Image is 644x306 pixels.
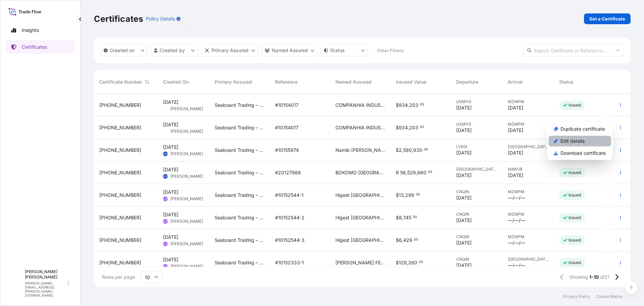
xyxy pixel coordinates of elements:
a: Duplicate certificate [548,124,611,134]
p: Download certificate [560,150,606,157]
p: Certificates [94,13,143,24]
div: Actions [547,122,612,160]
p: Policy Details [146,15,175,22]
a: Download certificate [548,148,611,159]
p: Duplicate certificate [560,126,605,132]
p: Get a Certificate [589,15,625,22]
a: Edit details [548,136,611,146]
p: Edit details [560,138,585,144]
